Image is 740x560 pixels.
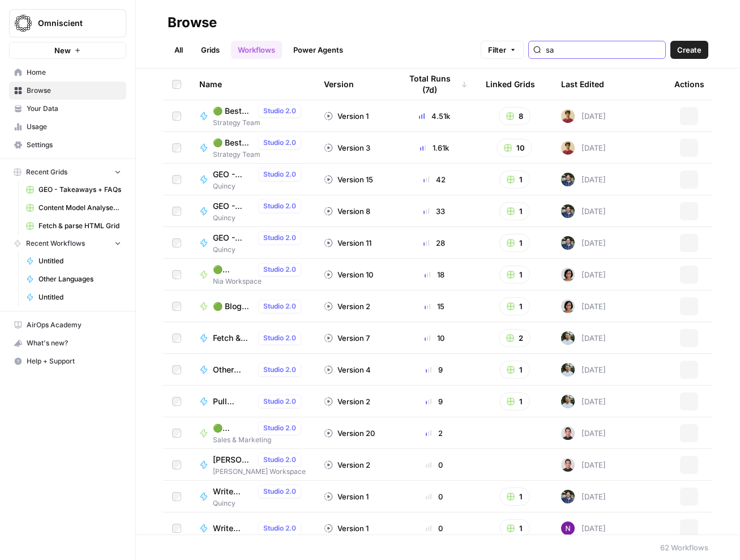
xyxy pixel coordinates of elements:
button: 10 [497,139,532,157]
a: 🟢 Best Example Referring Domains FinderStudio 2.0Strategy Team [199,136,306,160]
img: 2aj0zzttblp8szi0taxm0due3wj9 [561,109,575,123]
div: [DATE] [561,458,606,472]
button: Recent Grids [9,164,126,181]
span: GEO - Takeaways for Published Content [213,232,254,243]
button: 8 [499,107,531,125]
a: Your Data [9,100,126,118]
a: All [168,41,190,59]
div: [DATE] [561,173,606,186]
div: Version 8 [324,206,370,217]
div: 0 [401,491,468,502]
span: Other Languages [39,274,121,284]
span: Content Model Analyser + International [39,203,121,213]
img: kedmmdess6i2jj5txyq6cw0yj4oc [561,521,575,535]
div: Version 10 [324,269,373,280]
div: 33 [401,206,468,217]
span: Untitled [39,292,121,302]
span: Recent Grids [26,167,67,177]
a: Fetch & parse HTMLStudio 2.0 [199,331,306,345]
div: [DATE] [561,363,606,377]
button: 1 [499,361,530,379]
div: 10 [401,332,468,344]
div: 15 [401,301,468,312]
div: 18 [401,269,468,280]
span: Untitled [39,256,121,266]
img: qu68pvt2p5lnei6irj3c6kz5ll1u [561,490,575,503]
div: What's new? [10,335,126,352]
span: AirOps Academy [27,320,121,330]
span: Quincy [213,213,306,223]
span: 🟢 Blog Post Outliner [213,301,254,312]
div: Version 15 [324,174,373,185]
a: [PERSON_NAME] | Pulley | Product Analysis Page ScrapeStudio 2.0[PERSON_NAME] Workspace [199,453,306,477]
span: Studio 2.0 [263,138,296,148]
button: 1 [499,488,530,506]
a: Pull Search VolumeStudio 2.0 [199,395,306,408]
img: qu68pvt2p5lnei6irj3c6kz5ll1u [561,236,575,250]
img: 2aj0zzttblp8szi0taxm0due3wj9 [561,141,575,155]
span: [PERSON_NAME] Workspace [213,467,306,477]
div: [DATE] [561,300,606,313]
a: Home [9,63,126,82]
a: Other LanguagesStudio 2.0 [199,363,306,377]
span: Recent Workflows [26,238,85,249]
div: Name [199,69,306,100]
span: Omniscient [38,18,106,29]
a: Browse [9,82,126,100]
span: Studio 2.0 [263,301,296,311]
button: 1 [499,170,530,189]
div: [DATE] [561,109,606,123]
a: 🟢 Transcript or Video to LinkedIn PostsStudio 2.0Sales & Marketing [199,421,306,445]
div: Actions [674,69,704,100]
a: 🟢 Blog Post OutlinerStudio 2.0 [199,300,306,313]
div: Version 2 [324,301,370,312]
div: Version 7 [324,332,370,344]
button: Filter [481,41,524,59]
div: [DATE] [561,141,606,155]
div: Version 1 [324,523,369,534]
span: 🟢 Best Example Referring Domains Finder [213,137,254,148]
button: 1 [499,234,530,252]
span: 🟢 Best Example URL Extractor [213,105,254,117]
div: [DATE] [561,426,606,440]
div: [DATE] [561,490,606,503]
span: Fetch & parse HTML Grid [39,221,121,231]
div: [DATE] [561,204,606,218]
span: Sales & Marketing [213,435,306,445]
div: Version 11 [324,237,371,249]
span: Usage [27,122,121,132]
input: Search [546,44,661,55]
img: qu68pvt2p5lnei6irj3c6kz5ll1u [561,204,575,218]
div: 0 [401,459,468,471]
img: qu68pvt2p5lnei6irj3c6kz5ll1u [561,173,575,186]
div: Version 2 [324,396,370,407]
span: Studio 2.0 [263,169,296,179]
span: Write Informational Article Body [213,523,254,534]
div: Version [324,69,354,100]
span: Home [27,67,121,78]
span: Create [677,44,701,55]
img: Omniscient Logo [13,13,33,33]
div: Browse [168,14,217,32]
span: GEO - FAQs w/ URLs [213,169,254,180]
a: Write Informational Article OutlineStudio 2.0Quincy [199,485,306,508]
a: Content Model Analyser + International [21,199,126,217]
a: Untitled [21,252,126,270]
span: Studio 2.0 [263,233,296,243]
span: Quincy [213,498,306,508]
img: 2ns17aq5gcu63ep90r8nosmzf02r [561,268,575,281]
button: 2 [499,329,531,347]
button: Workspace: Omniscient [9,9,126,37]
span: Studio 2.0 [263,423,296,433]
div: [DATE] [561,268,606,281]
span: Fetch & parse HTML [213,332,254,344]
span: Nia Workspace [213,276,306,287]
a: Grids [194,41,226,59]
span: Browse [27,86,121,96]
div: 9 [401,364,468,375]
div: 4.51k [401,110,468,122]
div: Total Runs (7d) [401,69,468,100]
span: Other Languages [213,364,254,375]
button: 1 [499,266,530,284]
a: Write Informational Article BodyStudio 2.0 [199,521,306,535]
